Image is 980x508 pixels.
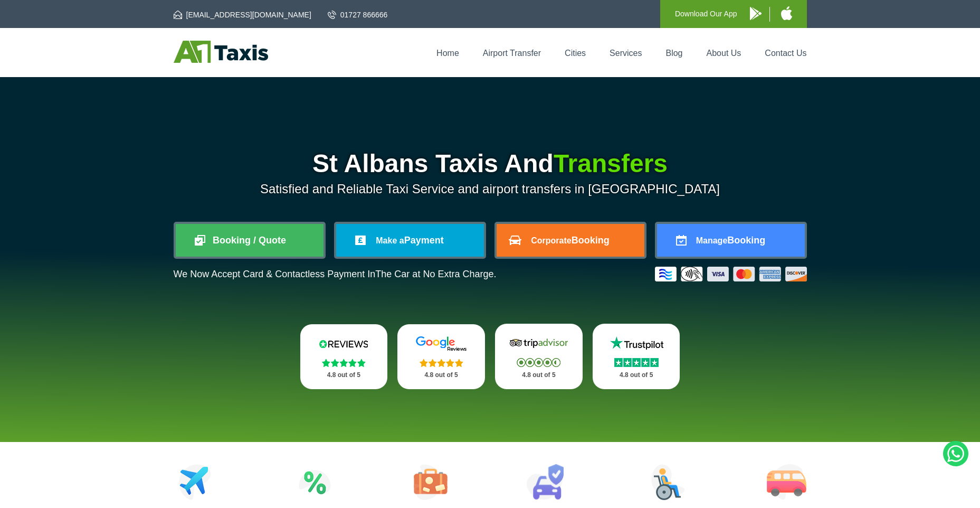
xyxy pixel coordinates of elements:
a: Blog [665,49,682,58]
span: The Car at No Extra Charge. [375,269,496,279]
p: 4.8 out of 5 [507,369,571,382]
a: [EMAIL_ADDRESS][DOMAIN_NAME] [174,10,311,20]
a: Tripadvisor Stars 4.8 out of 5 [495,324,583,389]
p: 4.8 out of 5 [409,369,473,382]
img: Car Rental [526,464,564,500]
span: Corporate [531,236,571,245]
a: ManageBooking [657,224,805,257]
a: 01727 866666 [328,10,388,20]
a: Trustpilot Stars 4.8 out of 5 [593,324,680,389]
span: Manage [696,236,728,245]
img: Tours [414,464,448,500]
img: Wheelchair [651,464,685,500]
img: A1 Taxis Android App [750,7,762,20]
a: Contact Us [765,49,806,58]
img: A1 Taxis St Albans LTD [174,41,268,63]
a: Booking / Quote [176,224,324,257]
img: Attractions [299,464,331,500]
p: Download Our App [675,7,737,21]
img: Stars [420,359,463,367]
h1: St Albans Taxis And [174,151,807,176]
a: Google Stars 4.8 out of 5 [397,324,485,389]
img: Stars [614,358,659,367]
img: Reviews.io [312,336,375,352]
a: About Us [707,49,741,58]
a: Cities [565,49,586,58]
img: Trustpilot [605,335,668,351]
a: Home [436,49,459,58]
p: Satisfied and Reliable Taxi Service and airport transfers in [GEOGRAPHIC_DATA] [174,182,807,196]
a: Make aPayment [336,224,484,257]
img: Stars [517,358,560,367]
img: A1 Taxis iPhone App [781,6,792,20]
a: Airport Transfer [483,49,541,58]
img: Credit And Debit Cards [655,267,807,281]
img: Google [410,336,473,352]
img: Tripadvisor [507,335,570,351]
p: 4.8 out of 5 [604,369,669,382]
span: Transfers [554,149,668,177]
span: Make a [376,236,404,245]
p: 4.8 out of 5 [312,369,376,382]
a: CorporateBooking [497,224,644,257]
img: Airport Transfers [179,464,211,500]
img: Minibus [767,464,806,500]
a: Reviews.io Stars 4.8 out of 5 [300,324,388,389]
p: We Now Accept Card & Contactless Payment In [174,269,497,280]
img: Stars [322,359,366,367]
a: Services [610,49,642,58]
